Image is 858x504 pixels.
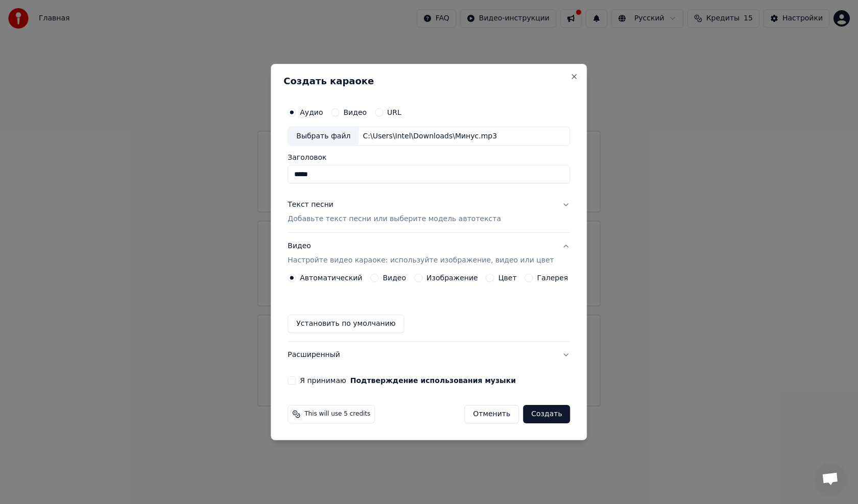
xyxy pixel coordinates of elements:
div: Видео [288,242,554,266]
button: Отменить [464,405,519,423]
label: Аудио [300,109,323,116]
p: Настройте видео караоке: используйте изображение, видео или цвет [288,255,554,266]
label: Я принимаю [300,377,516,384]
label: Автоматический [300,274,362,281]
button: Установить по умолчанию [288,315,404,333]
button: Создать [523,405,570,423]
label: Видео [383,274,406,281]
h2: Создать караоке [283,77,574,86]
div: Выбрать файл [288,127,359,146]
label: Цвет [498,274,517,281]
label: Заголовок [288,154,570,161]
label: Видео [343,109,367,116]
button: ВидеоНастройте видео караоке: используйте изображение, видео или цвет [288,233,570,274]
p: Добавьте текст песни или выберите модель автотекста [288,214,501,225]
button: Расширенный [288,342,570,368]
span: This will use 5 credits [304,410,370,418]
label: Галерея [537,274,568,281]
label: Изображение [426,274,478,281]
div: C:\Users\Intel\Downloads\Минус.mp3 [359,131,501,141]
label: URL [387,109,401,116]
button: Я принимаю [350,377,516,384]
div: Текст песни [288,200,333,210]
div: ВидеоНастройте видео караоке: используйте изображение, видео или цвет [288,274,570,341]
button: Текст песниДобавьте текст песни или выберите модель автотекста [288,192,570,233]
